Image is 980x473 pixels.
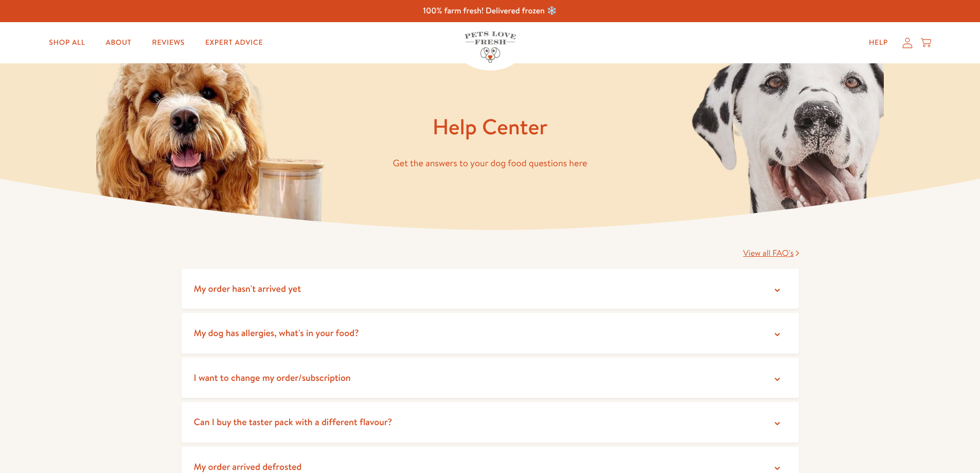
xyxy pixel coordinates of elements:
[41,32,93,53] a: Shop All
[743,248,799,259] a: View all FAQ's
[182,269,799,309] summary: My order hasn't arrived yet
[194,371,351,384] span: I want to change my order/subscription
[144,32,193,53] a: Reviews
[465,31,516,63] img: Pets Love Fresh
[861,32,896,53] a: Help
[182,155,799,171] p: Get the answers to your dog food questions here
[194,460,302,473] span: My order arrived defrosted
[182,113,799,141] h1: Help Center
[194,282,301,295] span: My order hasn't arrived yet
[182,402,799,443] summary: Can I buy the taster pack with a different flavour?
[182,358,799,398] summary: I want to change my order/subscription
[97,32,139,53] a: About
[197,32,271,53] a: Expert Advice
[182,313,799,354] summary: My dog has allergies, what's in your food?
[743,248,794,259] span: View all FAQ's
[194,415,393,428] span: Can I buy the taster pack with a different flavour?
[194,326,359,339] span: My dog has allergies, what's in your food?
